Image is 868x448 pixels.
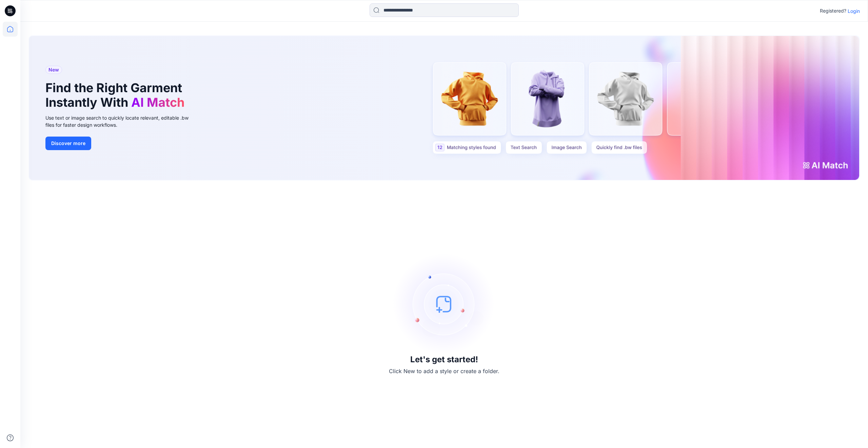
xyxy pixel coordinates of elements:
[820,7,846,15] p: Registered?
[48,66,59,74] span: New
[848,7,860,15] p: Login
[131,95,184,110] span: AI Match
[393,253,495,355] img: empty-state-image.svg
[410,355,478,364] h3: Let's get started!
[45,114,198,128] div: Use text or image search to quickly locate relevant, editable .bw files for faster design workflows.
[389,367,499,375] p: Click New to add a style or create a folder.
[45,137,91,150] button: Discover more
[45,81,188,110] h1: Find the Right Garment Instantly With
